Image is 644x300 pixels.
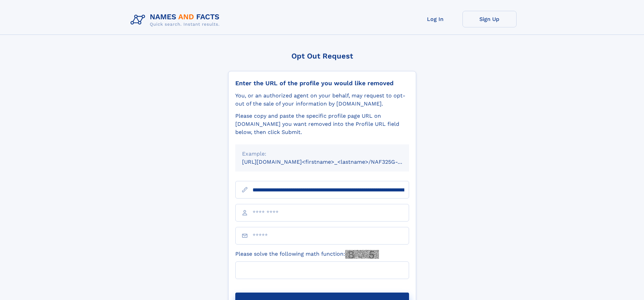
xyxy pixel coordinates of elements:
[128,11,225,29] img: Logo Names and Facts
[235,79,409,87] div: Enter the URL of the profile you would like removed
[242,159,422,165] small: [URL][DOMAIN_NAME]<firstname>_<lastname>/NAF325G-xxxxxxxx
[228,52,416,60] div: Opt Out Request
[408,11,462,27] a: Log In
[235,112,409,136] div: Please copy and paste the specific profile page URL on [DOMAIN_NAME] you want removed into the Pr...
[462,11,517,27] a: Sign Up
[235,92,409,108] div: You, or an authorized agent on your behalf, may request to opt-out of the sale of your informatio...
[242,150,402,158] div: Example:
[235,250,379,259] label: Please solve the following math function:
